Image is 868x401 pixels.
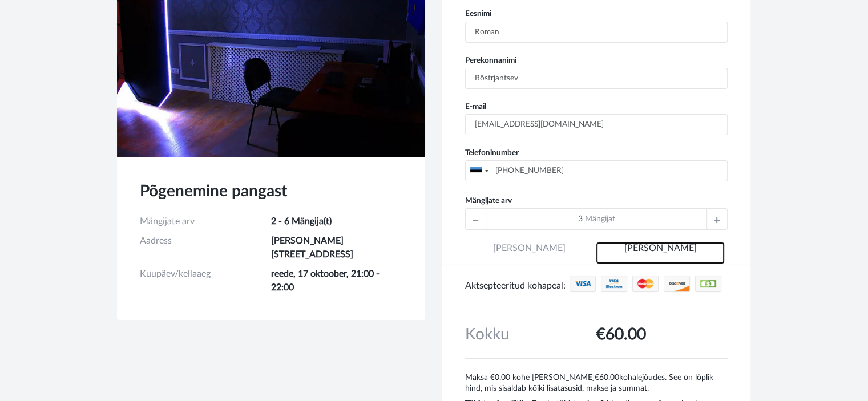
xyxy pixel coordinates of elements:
[570,285,596,294] a: Krediit/Deebetkaardid
[596,242,724,264] a: [PERSON_NAME]
[466,161,492,181] div: Estonia (Eesti): +372
[465,276,570,296] div: Aktsepteeritud kohapeal:
[595,374,619,382] span: €60.00
[271,264,402,297] td: reede, 17 oktoober, 21:00 - 22:00
[465,160,728,181] input: +372 5123 4567
[664,285,690,294] a: Krediit/Deebetkaardid
[140,231,271,264] td: Aadress
[457,147,736,159] label: Telefoninumber
[140,212,271,231] td: Mängijate arv
[457,101,736,112] label: E-mail
[632,285,659,294] a: Krediit/Deebetkaardid
[271,212,402,231] td: 2 - 6 Mängija(t)
[140,180,402,202] h3: Põgenemine pangast
[596,326,646,342] span: €60.00
[578,215,582,223] span: 3
[271,231,402,264] td: [PERSON_NAME] [STREET_ADDRESS]
[695,285,721,294] a: Sularaha
[140,264,271,297] td: Kuupäev/kellaaeg
[584,215,615,223] span: Mängijat
[465,326,510,342] span: Kokku
[457,55,736,66] label: Perekonnanimi
[465,368,728,394] p: Maksa €0.00 kohe [PERSON_NAME] kohalejõudes. See on lõplik hind, mis sisaldab kõiki lisatasusid, ...
[457,8,736,19] label: Eesnimi
[465,242,594,264] span: [PERSON_NAME]
[465,195,512,206] label: Mängijate arv
[601,285,627,294] a: Krediit/Deebetkaardid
